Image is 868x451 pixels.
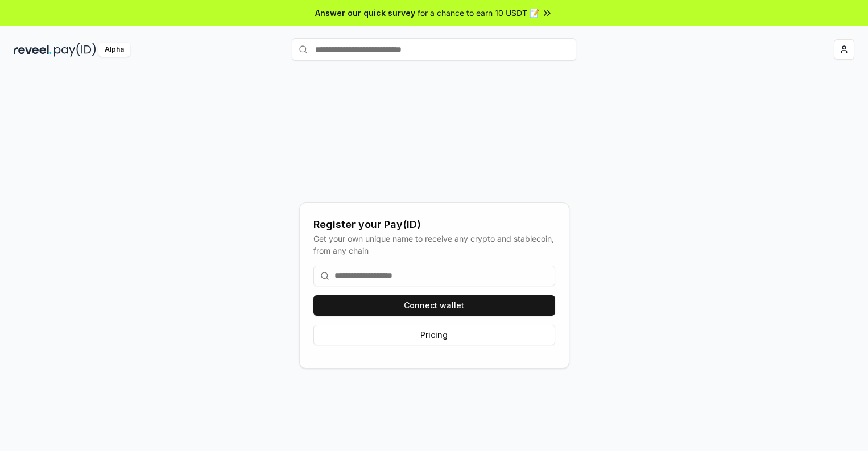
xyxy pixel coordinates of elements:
div: Get your own unique name to receive any crypto and stablecoin, from any chain [313,233,555,256]
span: for a chance to earn 10 USDT 📝 [418,7,539,19]
button: Pricing [313,325,555,345]
span: Answer our quick survey [315,7,415,19]
img: pay_id [54,43,96,57]
img: reveel_dark [14,43,52,57]
button: Connect wallet [313,295,555,316]
div: Alpha [98,43,130,57]
div: Register your Pay(ID) [313,217,555,233]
